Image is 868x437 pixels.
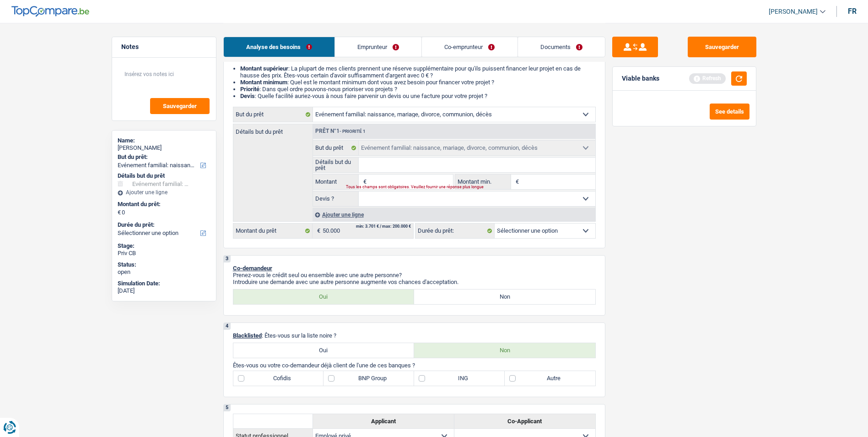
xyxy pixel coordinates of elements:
[233,279,596,285] p: Introduire une demande avec une autre personne augmente vos chances d'acceptation.
[118,189,210,196] div: Ajouter une ligne
[224,37,334,57] a: Analyse des besoins
[118,201,209,208] label: Montant du prêt:
[240,79,287,86] strong: Montant minimum
[233,332,596,339] p: : Êtes-vous sur la liste noire ?
[313,208,595,221] div: Ajouter une ligne
[233,362,596,369] p: Êtes-vous ou votre co-demandeur déjà client de l'une de ces banques ?
[359,175,369,189] span: €
[233,272,596,279] p: Prenez-vous le crédit seul ou ensemble avec une autre personne?
[118,209,121,216] span: €
[150,98,210,114] button: Sauvegarder
[415,224,495,238] label: Durée du prêt:
[518,37,605,57] a: Documents
[224,256,231,262] div: 3
[356,224,411,229] div: min: 3.701 € / max: 200.000 €
[118,287,210,295] div: [DATE]
[340,129,366,134] span: - Priorité 1
[118,261,210,268] div: Status:
[346,186,442,189] div: Tous les champs sont obligatoires. Veuillez fournir une réponse plus longue
[118,250,210,257] div: Priv CB
[233,332,262,339] span: Blacklisted
[240,86,259,93] strong: Priorité
[689,73,726,83] div: Refresh
[118,172,210,180] div: Détails but du prêt
[233,371,324,386] label: Cofidis
[118,221,209,229] label: Durée du prêt:
[454,414,595,428] th: Co-Applicant
[118,268,210,276] div: open
[118,153,209,161] label: But du prêt:
[313,128,368,134] div: Prêt n°1
[240,79,596,86] li: : Quel est le montant minimum dont vous avez besoin pour financer votre projet ?
[622,75,659,82] div: Viable banks
[240,86,596,93] li: : Dans quel ordre pouvons-nous prioriser vos projets ?
[323,371,414,386] label: BNP Group
[233,124,313,135] label: Détails but du prêt
[313,175,359,189] label: Montant
[118,280,210,287] div: Simulation Date:
[505,371,595,386] label: Autre
[233,290,415,304] label: Oui
[313,158,359,172] label: Détails but du prêt
[163,103,197,109] span: Sauvegarder
[422,37,517,57] a: Co-emprunteur
[233,107,313,122] label: But du prêt
[233,265,272,272] span: Co-demandeur
[848,7,857,16] div: fr
[511,175,521,189] span: €
[313,224,323,238] span: €
[118,144,210,152] div: [PERSON_NAME]
[688,37,756,57] button: Sauvegarder
[233,343,415,358] label: Oui
[335,37,421,57] a: Emprunteur
[414,343,595,358] label: Non
[455,175,511,189] label: Montant min.
[240,65,596,79] li: : La plupart de mes clients prennent une réserve supplémentaire pour qu'ils puissent financer leu...
[240,65,288,72] strong: Montant supérieur
[313,141,359,155] label: But du prêt
[313,191,359,206] label: Devis ?
[240,93,255,99] span: Devis
[240,93,596,99] li: : Quelle facilité auriez-vous à nous faire parvenir un devis ou une facture pour votre projet ?
[121,43,207,51] h5: Notes
[11,6,89,17] img: TopCompare Logo
[761,4,825,19] a: [PERSON_NAME]
[233,224,313,238] label: Montant du prêt
[710,104,749,120] button: See details
[769,8,818,16] span: [PERSON_NAME]
[118,137,210,144] div: Name:
[414,290,595,304] label: Non
[414,371,505,386] label: ING
[224,404,231,411] div: 5
[313,414,454,428] th: Applicant
[118,242,210,250] div: Stage:
[224,323,231,330] div: 4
